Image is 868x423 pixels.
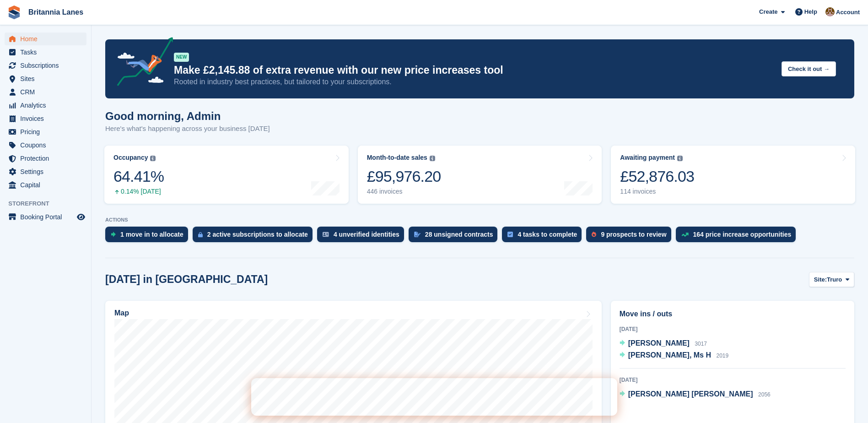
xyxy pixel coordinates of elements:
[20,86,75,98] span: CRM
[814,275,827,284] span: Site:
[518,231,577,238] div: 4 tasks to complete
[105,217,854,223] p: ACTIONS
[334,231,399,238] div: 4 unverified identities
[120,231,183,238] div: 1 move in to allocate
[367,188,441,195] div: 446 invoices
[825,7,835,16] img: Admin
[409,227,502,247] a: 28 unsigned contracts
[5,179,86,191] a: menu
[611,146,855,204] a: Awaiting payment £52,876.03 114 invoices
[425,231,493,238] div: 28 unsigned contracts
[20,139,75,152] span: Coupons
[20,33,75,45] span: Home
[113,188,164,195] div: 0.14% [DATE]
[20,59,75,72] span: Subscriptions
[5,46,86,59] a: menu
[105,124,270,134] p: Here's what's happening across your business [DATE]
[759,7,777,16] span: Create
[323,232,329,237] img: verify_identity-adf6edd0f0f0b5bbfe63781bf79b02c33cf7c696d77639b501bdc392416b5a36.svg
[620,376,846,384] div: [DATE]
[317,227,409,247] a: 4 unverified identities
[620,350,729,362] a: [PERSON_NAME], Ms H 2019
[251,378,617,416] iframe: Intercom live chat banner
[5,86,86,98] a: menu
[193,227,317,247] a: 2 active subscriptions to allocate
[586,227,675,247] a: 9 prospects to review
[20,165,75,178] span: Settings
[113,154,148,162] div: Occupancy
[5,59,86,72] a: menu
[620,167,694,186] div: £52,876.03
[502,227,586,247] a: 4 tasks to complete
[114,309,129,317] h2: Map
[592,232,596,237] img: prospect-51fa495bee0391a8d652442698ab0144808aea92771e9ea1ae160a38d050c398.svg
[104,146,349,204] a: Occupancy 64.41% 0.14% [DATE]
[8,199,91,208] span: Storefront
[20,46,75,59] span: Tasks
[620,188,694,195] div: 114 invoices
[5,211,86,223] a: menu
[20,211,75,223] span: Booking Portal
[836,8,860,17] span: Account
[20,112,75,125] span: Invoices
[681,233,689,237] img: price_increase_opportunities-93ffe204e8149a01c8c9dc8f82e8f89637d9d84a8eef4429ea346261dce0b2c0.svg
[5,112,86,125] a: menu
[20,152,75,165] span: Protection
[367,167,441,186] div: £95,976.20
[174,53,189,62] div: NEW
[113,167,164,186] div: 64.41%
[5,139,86,152] a: menu
[105,273,268,286] h2: [DATE] in [GEOGRAPHIC_DATA]
[695,341,707,347] span: 3017
[430,156,435,161] img: icon-info-grey-7440780725fd019a000dd9b08b2336e03edf1995a4989e88bcd33f0948082b44.svg
[628,339,690,347] span: [PERSON_NAME]
[804,7,817,16] span: Help
[628,351,711,359] span: [PERSON_NAME], Ms H
[507,232,513,237] img: task-75834270c22a3079a89374b754ae025e5fb1db73e45f91037f5363f120a921f8.svg
[20,99,75,112] span: Analytics
[601,231,666,238] div: 9 prospects to review
[628,390,753,398] span: [PERSON_NAME] [PERSON_NAME]
[827,275,842,284] span: Truro
[5,125,86,138] a: menu
[109,37,173,89] img: price-adjustments-announcement-icon-8257ccfd72463d97f412b2fc003d46551f7dbcb40ab6d574587a9cd5c0d94...
[174,77,774,87] p: Rooted in industry best practices, but tailored to your subscriptions.
[174,64,774,77] p: Make £2,145.88 of extra revenue with our new price increases tool
[105,110,270,122] h1: Good morning, Admin
[620,338,707,350] a: [PERSON_NAME] 3017
[5,33,86,45] a: menu
[5,152,86,165] a: menu
[414,232,421,237] img: contract_signature_icon-13c848040528278c33f63329250d36e43548de30e8caae1d1a13099fd9432cc5.svg
[150,156,156,161] img: icon-info-grey-7440780725fd019a000dd9b08b2336e03edf1995a4989e88bcd33f0948082b44.svg
[620,389,771,401] a: [PERSON_NAME] [PERSON_NAME] 2056
[5,72,86,85] a: menu
[25,5,87,20] a: Britannia Lanes
[5,99,86,112] a: menu
[358,146,602,204] a: Month-to-date sales £95,976.20 446 invoices
[105,227,193,247] a: 1 move in to allocate
[207,231,308,238] div: 2 active subscriptions to allocate
[367,154,427,162] div: Month-to-date sales
[716,352,728,359] span: 2019
[620,309,846,320] h2: Move ins / outs
[111,232,116,237] img: move_ins_to_allocate_icon-fdf77a2bb77ea45bf5b3d319d69a93e2d87916cf1d5bf7949dd705db3b84f3ca.svg
[620,325,846,333] div: [DATE]
[677,156,683,161] img: icon-info-grey-7440780725fd019a000dd9b08b2336e03edf1995a4989e88bcd33f0948082b44.svg
[693,231,792,238] div: 164 price increase opportunities
[75,211,86,222] a: Preview store
[198,232,203,238] img: active_subscription_to_allocate_icon-d502201f5373d7db506a760aba3b589e785aa758c864c3986d89f69b8ff3...
[20,72,75,85] span: Sites
[20,179,75,191] span: Capital
[20,125,75,138] span: Pricing
[782,61,836,76] button: Check it out →
[7,5,21,19] img: stora-icon-8386f47178a22dfd0bd8f6a31ec36ba5ce8667c1dd55bd0f319d3a0aa187defe.svg
[5,165,86,178] a: menu
[676,227,801,247] a: 164 price increase opportunities
[620,154,675,162] div: Awaiting payment
[809,272,854,287] button: Site: Truro
[758,391,771,398] span: 2056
